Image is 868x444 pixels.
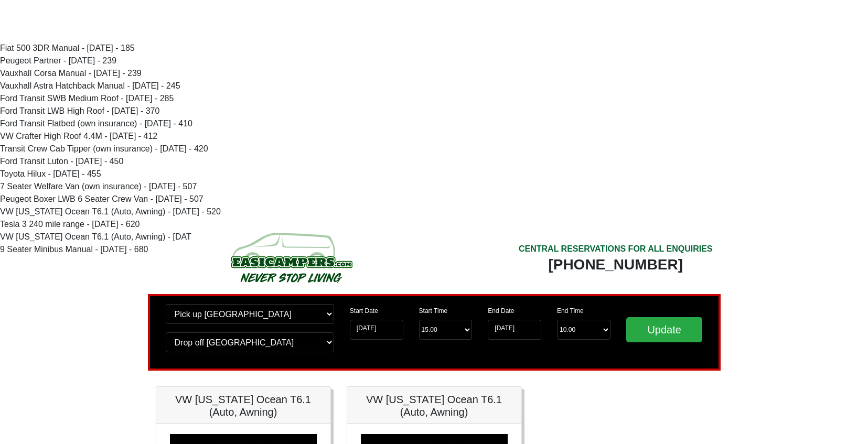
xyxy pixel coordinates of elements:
[519,255,713,274] div: [PHONE_NUMBER]
[167,393,320,418] h5: VW [US_STATE] Ocean T6.1 (Auto, Awning)
[488,306,514,316] label: End Date
[626,317,703,342] input: Update
[350,306,378,316] label: Start Date
[419,306,448,316] label: Start Time
[519,243,713,255] div: CENTRAL RESERVATIONS FOR ALL ENQUIRIES
[557,306,584,316] label: End Time
[350,320,403,340] input: Start Date
[191,229,391,286] img: campers-checkout-logo.png
[488,320,541,340] input: Return Date
[358,393,511,418] h5: VW [US_STATE] Ocean T6.1 (Auto, Awning)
